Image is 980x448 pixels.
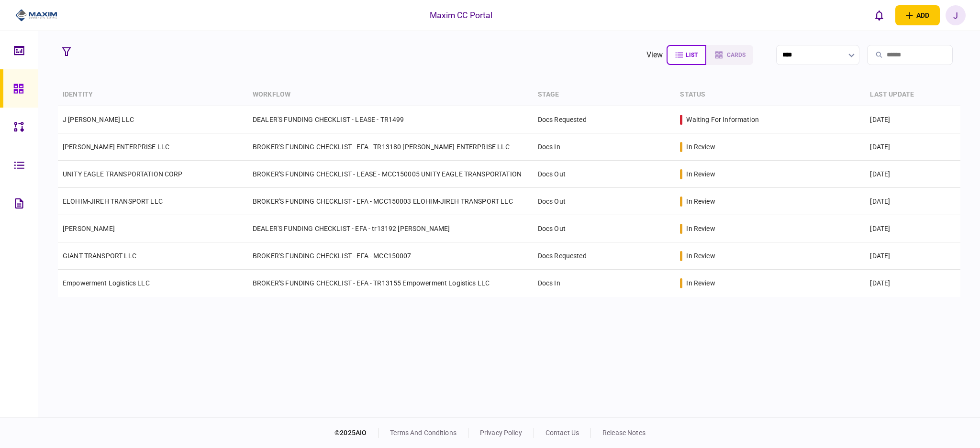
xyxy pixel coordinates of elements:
[686,52,698,58] span: list
[248,188,533,215] td: BROKER'S FUNDING CHECKLIST - EFA - MCC150003 ELOHIM-JIREH TRANSPORT LLC
[248,133,533,161] td: BROKER'S FUNDING CHECKLIST - EFA - TR13180 [PERSON_NAME] ENTERPRISE LLC
[533,270,676,297] td: Docs In
[865,188,960,215] td: [DATE]
[686,278,715,288] div: in review
[865,270,960,297] td: [DATE]
[646,49,663,61] div: view
[869,5,890,25] button: open notifications list
[533,106,676,133] td: Docs Requested
[63,143,169,151] a: [PERSON_NAME] ENTERPRISE LLC
[248,106,533,133] td: DEALER'S FUNDING CHECKLIST - LEASE - TR1499
[686,115,758,124] div: waiting for information
[533,188,676,215] td: Docs Out
[675,84,865,106] th: status
[480,429,522,437] a: privacy policy
[727,52,746,58] span: cards
[248,270,533,297] td: BROKER'S FUNDING CHECKLIST - EFA - TR13155 Empowerment Logistics LLC
[865,84,960,106] th: last update
[430,9,493,22] div: Maxim CC Portal
[334,428,379,438] div: © 2025 AIO
[248,161,533,188] td: BROKER'S FUNDING CHECKLIST - LEASE - MCC150005 UNITY EAGLE TRANSPORTATION
[390,429,457,437] a: terms and conditions
[533,84,676,106] th: stage
[63,197,163,205] a: ELOHIM-JIREH TRANSPORT LLC
[58,84,248,106] th: identity
[533,161,676,188] td: Docs Out
[865,161,960,188] td: [DATE]
[946,5,966,25] button: J
[63,252,136,260] a: GIANT TRANSPORT LLC
[63,116,134,123] a: J [PERSON_NAME] LLC
[63,225,115,232] a: [PERSON_NAME]
[533,133,676,161] td: Docs In
[686,224,715,233] div: in review
[533,215,676,242] td: Docs Out
[63,170,183,178] a: UNITY EAGLE TRANSPORTATION CORP
[15,8,58,22] img: client company logo
[533,242,676,270] td: Docs Requested
[865,133,960,161] td: [DATE]
[248,215,533,242] td: DEALER'S FUNDING CHECKLIST - EFA - tr13192 [PERSON_NAME]
[895,5,940,25] button: open adding identity options
[686,197,715,206] div: in review
[686,251,715,261] div: in review
[865,242,960,270] td: [DATE]
[686,169,715,179] div: in review
[602,429,646,437] a: release notes
[248,242,533,270] td: BROKER'S FUNDING CHECKLIST - EFA - MCC150007
[546,429,579,437] a: contact us
[63,279,150,287] a: Empowerment Logistics LLC
[667,45,706,65] button: list
[706,45,753,65] button: cards
[248,84,533,106] th: workflow
[686,142,715,152] div: in review
[865,106,960,133] td: [DATE]
[865,215,960,242] td: [DATE]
